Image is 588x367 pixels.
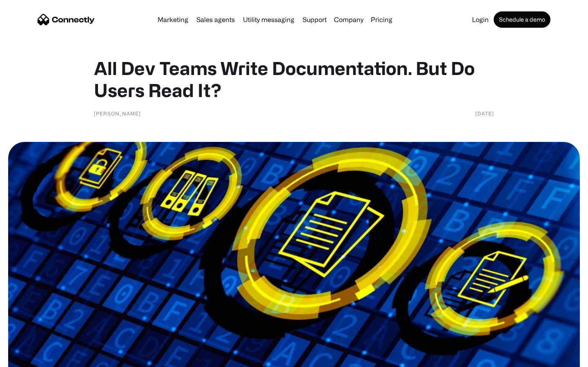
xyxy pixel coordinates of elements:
[94,109,141,117] div: [PERSON_NAME]
[16,353,49,364] ul: Language list
[334,14,363,25] div: Company
[367,16,396,23] a: Pricing
[154,16,192,23] a: Marketing
[8,353,49,364] aside: Language selected: English
[469,16,492,23] a: Login
[240,16,298,23] a: Utility messaging
[475,109,494,117] div: [DATE]
[494,11,550,28] a: Schedule a demo
[299,16,330,23] a: Support
[193,16,238,23] a: Sales agents
[94,57,494,101] h1: All Dev Teams Write Documentation. But Do Users Read It?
